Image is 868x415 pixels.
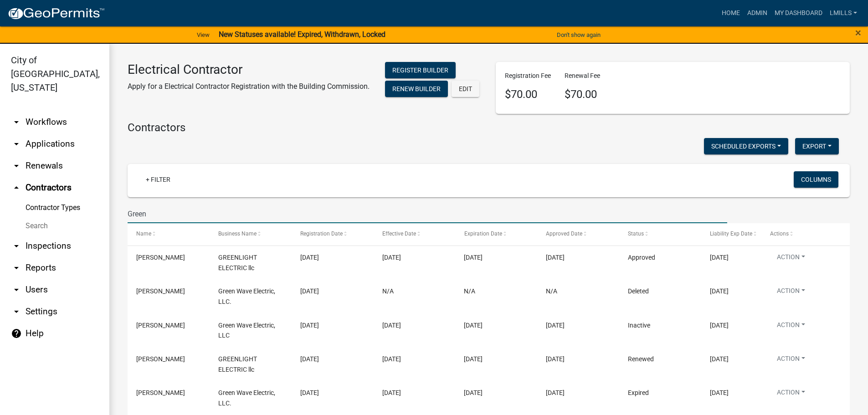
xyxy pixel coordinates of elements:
span: Green Wave Electric, LLC. [218,389,275,407]
span: Jimmy Green [136,254,185,261]
span: Business Name [218,231,257,237]
datatable-header-cell: Name [128,223,210,245]
span: 06/01/2023 [300,389,319,396]
span: 01/24/2025 [382,254,401,261]
i: arrow_drop_down [11,284,22,295]
i: arrow_drop_down [11,241,22,251]
datatable-header-cell: Liability Exp Date [701,223,761,245]
button: Renew Builder [385,81,448,97]
span: Green Wave Electric, LLC. [218,287,275,305]
a: View [193,27,213,42]
span: Liability Exp Date [710,231,752,237]
span: Kacy Bruce [136,389,185,396]
button: Edit [452,81,479,97]
i: arrow_drop_down [11,138,22,149]
span: GREENLIGHT ELECTRIC llc [218,254,257,272]
span: Effective Date [382,231,416,237]
span: Registration Date [300,231,343,237]
h4: Contractors [128,121,850,134]
p: Apply for a Electrical Contractor Registration with the Building Commission. [128,81,370,92]
datatable-header-cell: Registration Date [292,223,374,245]
button: Register Builder [385,62,456,78]
a: My Dashboard [771,5,826,22]
button: Action [770,354,812,367]
span: Renewed [628,355,654,363]
span: Deleted [628,287,649,295]
i: help [11,328,22,339]
button: Don't show again [553,27,604,42]
span: 12/31/2025 [464,322,483,329]
button: Action [770,320,812,333]
span: 10/25/2024 [382,322,401,329]
h4: $70.00 [505,88,551,101]
button: Action [770,286,812,299]
span: 12/31/2023 [464,389,483,396]
button: Action [770,388,812,401]
span: Name [136,231,151,237]
p: Renewal Fee [565,71,600,81]
datatable-header-cell: Business Name [210,223,292,245]
datatable-header-cell: Effective Date [373,223,455,245]
span: Approved [628,254,655,261]
span: Kacy Bruce [136,287,185,295]
a: + Filter [139,171,178,188]
span: N/A [382,287,394,295]
span: 07/01/2025 [710,389,729,396]
span: 07/01/2025 [710,287,729,295]
datatable-header-cell: Status [619,223,701,245]
a: Home [718,5,744,22]
span: Status [628,231,644,237]
button: Close [855,27,861,38]
span: N/A [546,287,557,295]
span: Jimmy Green [136,355,185,363]
span: 12/31/2025 [464,254,483,261]
span: 01/24/2025 [546,254,565,261]
span: 06/01/2023 [546,389,565,396]
datatable-header-cell: Actions [761,223,843,245]
h4: $70.00 [565,88,600,101]
a: Admin [744,5,771,22]
i: arrow_drop_up [11,182,22,193]
i: arrow_drop_down [11,160,22,171]
span: N/A [464,287,475,295]
span: 12/31/2024 [464,355,483,363]
span: GREENLIGHT ELECTRIC llc [218,355,257,373]
i: arrow_drop_down [11,306,22,317]
span: 06/02/2023 [382,389,401,396]
span: Expiration Date [464,231,502,237]
span: 09/13/2025 [710,355,729,363]
input: Search for contractors [128,205,727,223]
span: 09/13/2025 [710,254,729,261]
button: Columns [794,171,838,188]
datatable-header-cell: Expiration Date [455,223,537,245]
span: 12/31/2024 [300,254,319,261]
span: Inactive [628,322,650,329]
span: Expired [628,389,649,396]
button: Action [770,252,812,266]
strong: New Statuses available! Expired, Withdrawn, Locked [219,30,385,39]
i: arrow_drop_down [11,117,22,128]
span: Actions [770,231,788,237]
span: × [855,26,861,39]
span: 10/25/2024 [300,287,319,295]
span: 10/25/2024 [546,322,565,329]
i: arrow_drop_down [11,262,22,273]
span: 07/01/2025 [710,322,729,329]
a: lmills [826,5,861,22]
p: Registration Fee [505,71,551,81]
datatable-header-cell: Approved Date [537,223,619,245]
button: Scheduled Exports [704,138,788,154]
span: 10/25/2024 [300,322,319,329]
span: 04/12/2024 [382,355,401,363]
span: Kacy Bruce [136,322,185,329]
span: Green Wave Electric, LLC [218,322,275,339]
span: Approved Date [546,231,582,237]
h3: Electrical Contractor [128,62,370,77]
span: 04/12/2024 [546,355,565,363]
span: 04/12/2024 [300,355,319,363]
button: Export [795,138,839,154]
